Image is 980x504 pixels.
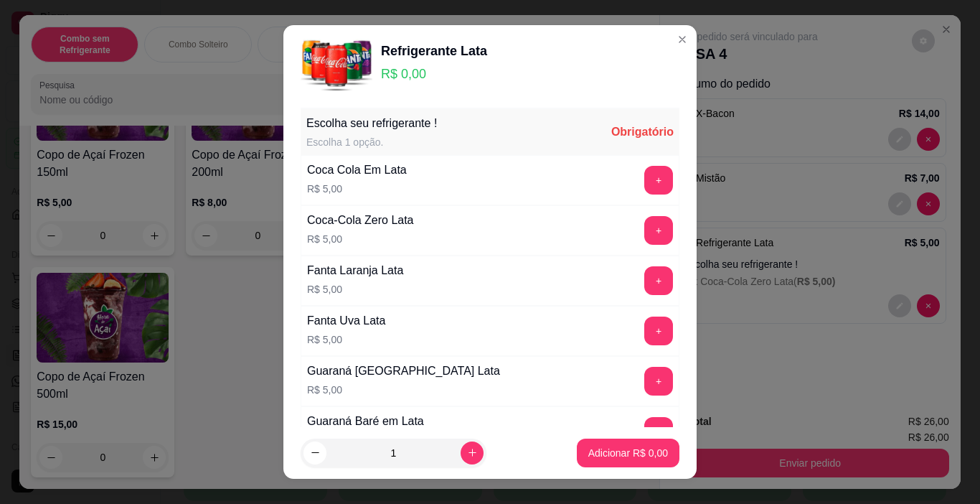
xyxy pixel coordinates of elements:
[306,115,437,132] div: Escolha seu refrigerante !
[588,446,668,460] p: Adicionar R$ 0,00
[307,212,414,229] div: Coca-Cola Zero Lata
[306,135,437,149] div: Escolha 1 opção.
[644,266,673,295] button: add
[644,367,673,396] button: add
[671,28,694,51] button: Close
[307,162,407,179] div: Coca Cola Em Lata
[644,216,673,245] button: add
[577,439,679,467] button: Adicionar R$ 0,00
[307,363,500,380] div: Guaraná [GEOGRAPHIC_DATA] Lata
[644,417,673,446] button: add
[611,123,674,141] div: Obrigatório
[307,232,414,246] p: R$ 5,00
[307,413,424,430] div: Guaraná Baré em Lata
[381,41,487,61] div: Refrigerante Lata
[381,64,487,84] p: R$ 0,00
[301,37,372,90] img: product-image
[644,317,673,345] button: add
[307,383,500,397] p: R$ 5,00
[644,166,673,195] button: add
[307,262,403,279] div: Fanta Laranja Lata
[307,312,385,330] div: Fanta Uva Lata
[303,442,326,465] button: decrease-product-quantity
[307,282,403,297] p: R$ 5,00
[307,332,385,347] p: R$ 5,00
[461,442,484,465] button: increase-product-quantity
[307,182,407,196] p: R$ 5,00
